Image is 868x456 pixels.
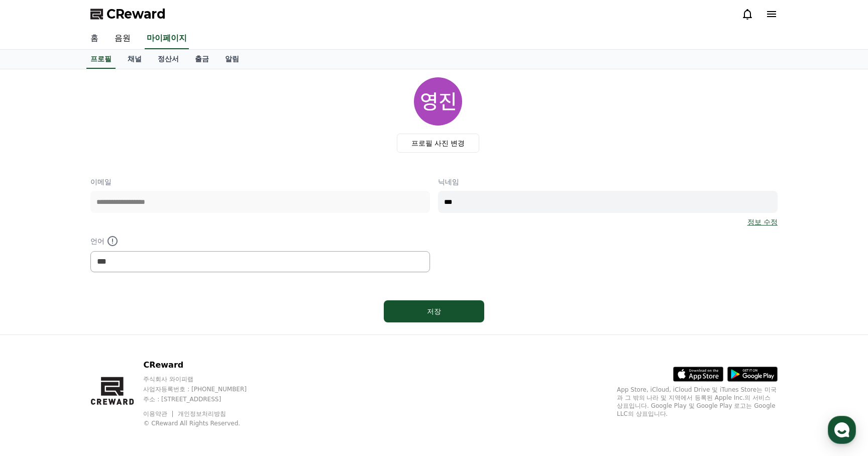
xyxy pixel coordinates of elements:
[106,28,139,49] a: 음원
[747,217,778,227] a: 정보 수정
[384,300,484,322] button: 저장
[143,359,266,371] p: CReward
[92,334,104,342] span: 대화
[120,50,150,69] a: 채널
[143,410,175,417] a: 이용약관
[404,306,464,316] div: 저장
[130,318,193,344] a: 설정
[143,419,266,427] p: © CReward All Rights Reserved.
[155,333,167,341] span: 설정
[143,385,266,393] p: 사업자등록번호 : [PHONE_NUMBER]
[217,50,247,69] a: 알림
[106,6,166,22] span: CReward
[178,410,226,417] a: 개인정보처리방침
[32,333,38,341] span: 홈
[150,50,187,69] a: 정산서
[143,395,266,403] p: 주소 : [STREET_ADDRESS]
[66,318,130,344] a: 대화
[90,177,430,187] p: 이메일
[90,235,430,247] p: 언어
[145,28,189,49] a: 마이페이지
[438,177,778,187] p: 닉네임
[397,134,480,153] label: 프로필 사진 변경
[187,50,217,69] a: 출금
[82,28,106,49] a: 홈
[143,375,266,383] p: 주식회사 와이피랩
[414,77,462,126] img: profile_image
[617,386,778,418] p: App Store, iCloud, iCloud Drive 및 iTunes Store는 미국과 그 밖의 나라 및 지역에서 등록된 Apple Inc.의 서비스 상표입니다. Goo...
[86,50,116,69] a: 프로필
[90,6,166,22] a: CReward
[3,318,66,344] a: 홈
